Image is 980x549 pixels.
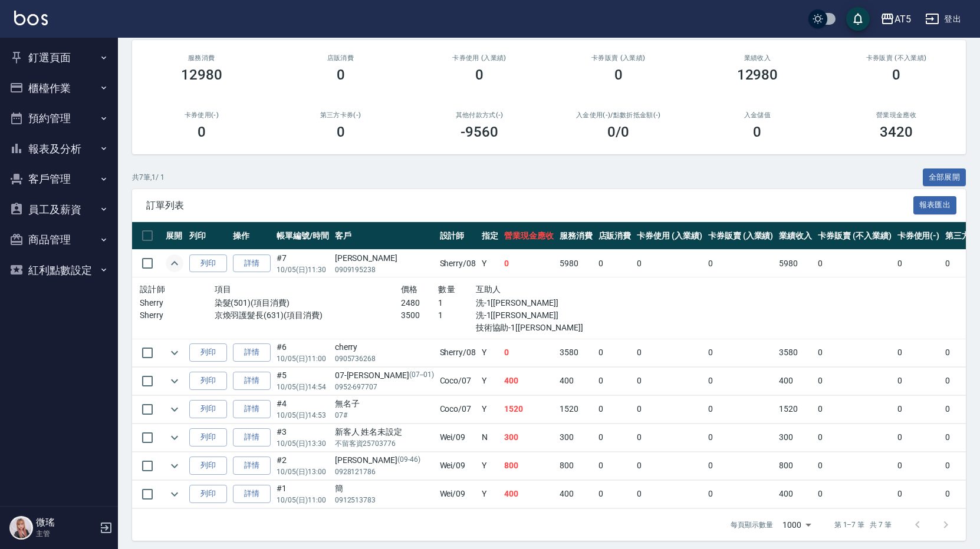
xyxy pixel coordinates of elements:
[335,438,434,449] p: 不留客資25703776
[815,367,894,395] td: 0
[274,452,332,479] td: #2
[841,54,952,62] h2: 卡券販賣 (不入業績)
[189,428,227,447] button: 列印
[335,382,434,392] p: 0952-697707
[146,200,913,211] span: 訂單列表
[596,250,634,277] td: 0
[437,395,479,423] td: Coco /07
[479,452,501,479] td: Y
[705,367,777,395] td: 0
[476,297,588,309] p: 洗-1[[PERSON_NAME]]
[501,367,557,395] td: 400
[596,452,634,479] td: 0
[230,222,274,250] th: 操作
[705,395,777,423] td: 0
[731,520,773,530] p: 每頁顯示數量
[501,339,557,366] td: 0
[614,67,623,83] h3: 0
[335,410,434,421] p: 07#
[815,480,894,508] td: 0
[424,111,535,119] h2: 其他付款方式(-)
[140,297,215,309] p: Sherry
[5,103,113,134] button: 預約管理
[163,222,186,250] th: 展開
[895,480,943,508] td: 0
[923,168,966,187] button: 全部展開
[634,250,705,277] td: 0
[778,509,815,541] div: 1000
[277,410,329,421] p: 10/05 (日) 14:53
[233,372,271,390] a: 詳情
[5,134,113,164] button: 報表及分析
[705,222,777,250] th: 卡券販賣 (入業績)
[401,309,438,322] p: 3500
[274,339,332,366] td: #6
[815,395,894,423] td: 0
[335,454,434,467] div: [PERSON_NAME]
[335,353,434,364] p: 0905736268
[596,339,634,366] td: 0
[895,367,943,395] td: 0
[702,54,813,62] h2: 業績收入
[9,516,33,540] img: Person
[596,367,634,395] td: 0
[166,429,183,447] button: expand row
[5,164,113,194] button: 客戶管理
[705,250,777,277] td: 0
[274,222,332,250] th: 帳單編號/時間
[479,367,501,395] td: Y
[277,495,329,505] p: 10/05 (日) 11:00
[776,395,815,423] td: 1520
[166,485,183,503] button: expand row
[892,67,900,83] h3: 0
[476,322,588,334] p: 技術協助-1[[PERSON_NAME]]
[14,11,48,25] img: Logo
[557,339,596,366] td: 3580
[634,367,705,395] td: 0
[913,196,957,214] button: 報表匯出
[479,222,501,250] th: 指定
[335,467,434,477] p: 0928121786
[557,395,596,423] td: 1520
[557,222,596,250] th: 服務消費
[634,424,705,451] td: 0
[634,452,705,479] td: 0
[895,424,943,451] td: 0
[274,395,332,423] td: #4
[895,12,911,27] div: AT5
[913,199,957,210] a: 報表匯出
[815,339,894,366] td: 0
[337,124,345,140] h3: 0
[332,222,437,250] th: 客戶
[233,343,271,362] a: 詳情
[634,395,705,423] td: 0
[285,54,396,62] h2: 店販消費
[233,457,271,475] a: 詳情
[274,424,332,451] td: #3
[274,480,332,508] td: #1
[277,467,329,477] p: 10/05 (日) 13:00
[5,224,113,255] button: 商品管理
[5,42,113,73] button: 釘選頁面
[166,344,183,362] button: expand row
[335,398,434,410] div: 無名子
[501,480,557,508] td: 400
[401,297,438,309] p: 2480
[233,400,271,418] a: 詳情
[895,250,943,277] td: 0
[285,111,396,119] h2: 第三方卡券(-)
[880,124,913,140] h3: 3420
[776,367,815,395] td: 400
[596,424,634,451] td: 0
[277,438,329,449] p: 10/05 (日) 13:30
[596,480,634,508] td: 0
[501,395,557,423] td: 1520
[563,111,674,119] h2: 入金使用(-) /點數折抵金額(-)
[479,424,501,451] td: N
[397,454,420,467] p: (09-46)
[215,309,401,322] p: 京煥羽護髮長(631)(項目消費)
[437,452,479,479] td: Wei /09
[776,339,815,366] td: 3580
[5,73,113,104] button: 櫃檯作業
[476,309,588,322] p: 洗-1[[PERSON_NAME]]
